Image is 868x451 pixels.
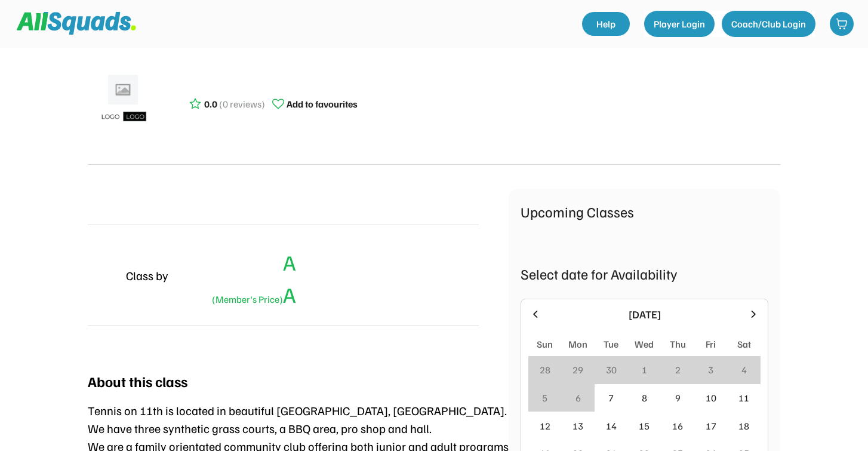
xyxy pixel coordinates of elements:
[642,363,647,377] div: 1
[542,391,547,405] div: 5
[126,266,168,284] div: Class by
[604,337,618,351] div: Tue
[521,263,768,284] div: Select date for Availability
[208,278,296,311] div: A
[708,363,713,377] div: 3
[639,419,650,433] div: 15
[94,70,153,130] img: ui-kit-placeholders-product-5_1200x.webp
[606,363,617,377] div: 30
[741,363,747,377] div: 4
[737,337,751,351] div: Sat
[219,97,265,111] div: (0 reviews)
[706,391,716,405] div: 10
[706,337,716,351] div: Fri
[572,363,583,377] div: 29
[642,391,647,405] div: 8
[836,18,848,30] img: shopping-cart-01%20%281%29.svg
[204,97,217,111] div: 0.0
[608,391,614,405] div: 7
[568,337,587,351] div: Mon
[540,419,550,433] div: 12
[17,12,136,35] img: Squad%20Logo.svg
[706,419,716,433] div: 17
[606,419,617,433] div: 14
[722,11,815,37] button: Coach/Club Login
[88,261,116,290] img: yH5BAEAAAAALAAAAAABAAEAAAIBRAA7
[572,419,583,433] div: 13
[88,370,187,392] div: About this class
[670,337,686,351] div: Thu
[675,391,681,405] div: 9
[582,12,630,36] a: Help
[287,97,358,111] div: Add to favourites
[540,363,550,377] div: 28
[283,246,296,278] div: A
[738,391,749,405] div: 11
[537,337,553,351] div: Sun
[521,201,768,222] div: Upcoming Classes
[575,391,581,405] div: 6
[672,419,683,433] div: 16
[212,293,283,305] font: (Member's Price)
[635,337,654,351] div: Wed
[644,11,715,37] button: Player Login
[738,419,749,433] div: 18
[549,306,740,323] div: [DATE]
[675,363,681,377] div: 2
